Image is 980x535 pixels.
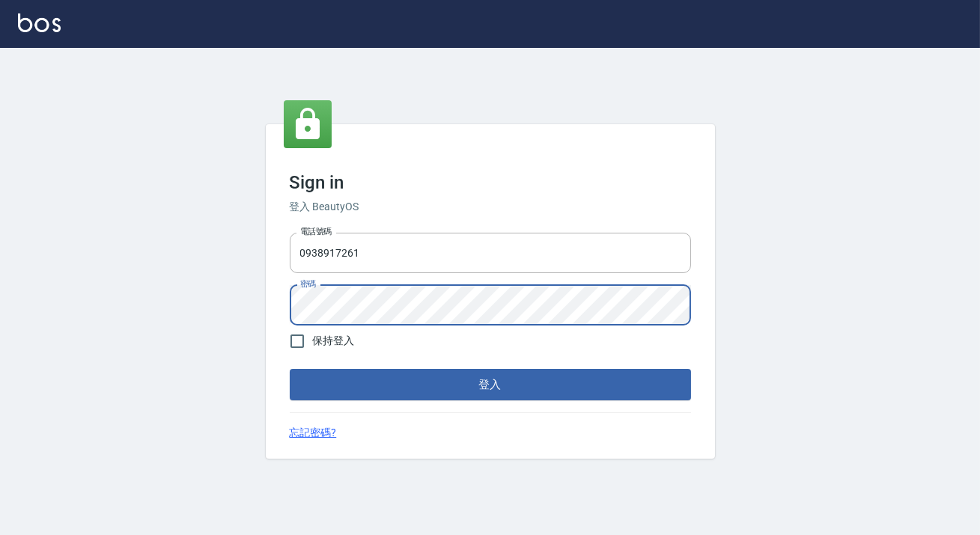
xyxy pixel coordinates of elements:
[313,333,355,349] span: 保持登入
[290,172,691,193] h3: Sign in
[290,199,691,215] h6: 登入 BeautyOS
[290,369,691,400] button: 登入
[300,226,332,237] label: 電話號碼
[18,13,61,32] img: Logo
[300,278,316,290] label: 密碼
[290,425,337,441] a: 忘記密碼?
